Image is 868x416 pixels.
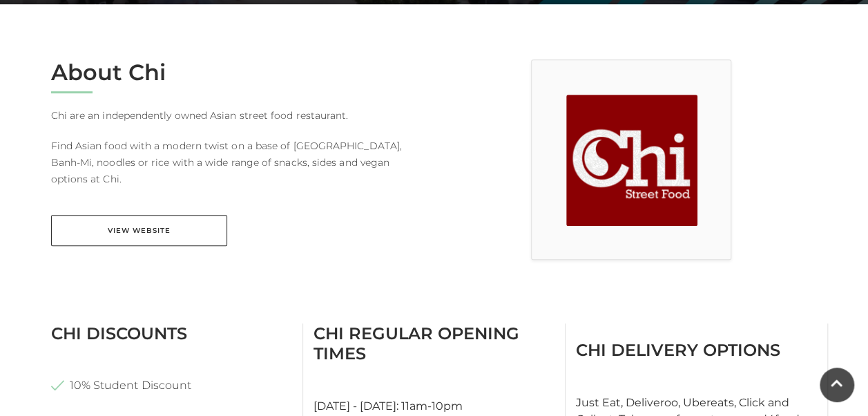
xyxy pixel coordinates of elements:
[576,340,817,360] h3: Chi Delivery Options
[51,138,424,187] p: Find Asian food with a modern twist on a base of [GEOGRAPHIC_DATA], Banh-Mi, noodles or rice with...
[566,95,697,226] img: Chi at Festival Place, Basingstoke
[51,107,424,124] p: Chi are an independently owned Asian street food restaurant.
[51,59,424,86] h2: About Chi
[51,378,292,393] li: 10% Student Discount
[314,323,554,363] h3: Chi Regular Opening Times
[51,323,292,343] h3: Chi Discounts
[51,215,227,246] a: View Website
